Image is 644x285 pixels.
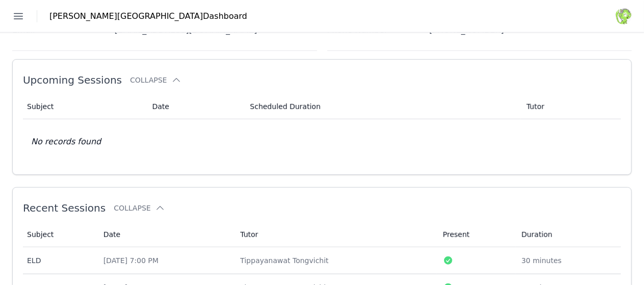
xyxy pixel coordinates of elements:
[522,255,615,266] div: 30 minutes
[234,222,436,247] th: Tutor
[27,255,91,266] div: ELD
[104,255,228,266] div: [DATE] 7:00 PM
[114,203,165,213] button: Collapse
[437,222,516,247] th: Present
[23,119,621,164] td: No records found
[130,75,181,85] button: Collapse
[240,255,430,266] div: Tippayanawat Tongvichit
[23,247,621,274] tr: ELD[DATE] 7:00 PMTippayanawat Tongvichit30 minutes
[23,74,122,86] span: Upcoming Sessions
[146,94,244,119] th: Date
[23,202,106,214] span: Recent Sessions
[97,222,235,247] th: Date
[23,222,97,247] th: Subject
[516,222,621,247] th: Duration
[521,94,621,119] th: Tutor
[244,94,520,119] th: Scheduled Duration
[615,8,632,24] img: avatar
[23,94,146,119] th: Subject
